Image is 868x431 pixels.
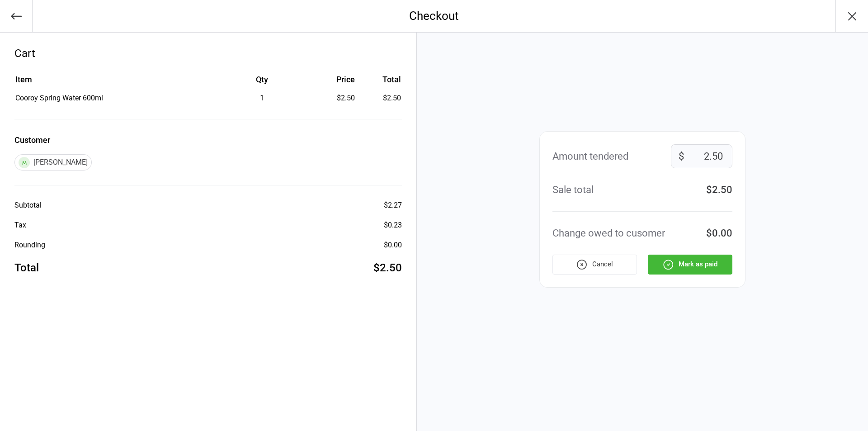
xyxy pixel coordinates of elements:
div: $2.50 [373,260,402,276]
div: Rounding [14,240,45,251]
div: Tax [14,220,26,231]
div: Total [14,260,39,276]
div: Subtotal [14,200,42,211]
th: Qty [216,73,309,92]
label: Customer [14,134,402,146]
div: Cart [14,45,402,62]
div: Price [309,73,355,85]
button: Cancel [552,255,637,275]
span: $ [679,149,684,164]
th: Item [15,73,215,92]
div: $0.00 [706,226,732,241]
div: Sale total [552,182,594,197]
td: $2.50 [359,93,401,104]
button: Mark as paid [648,255,732,275]
div: $2.50 [706,182,732,197]
div: $0.00 [384,240,402,251]
div: 1 [216,93,309,104]
div: $2.50 [309,93,355,104]
div: Change owed to cusomer [552,226,665,241]
div: [PERSON_NAME] [14,154,92,171]
div: Amount tendered [552,149,628,164]
div: $2.27 [384,200,402,211]
span: Cooroy Spring Water 600ml [15,94,103,102]
div: $0.23 [384,220,402,231]
th: Total [359,73,401,92]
